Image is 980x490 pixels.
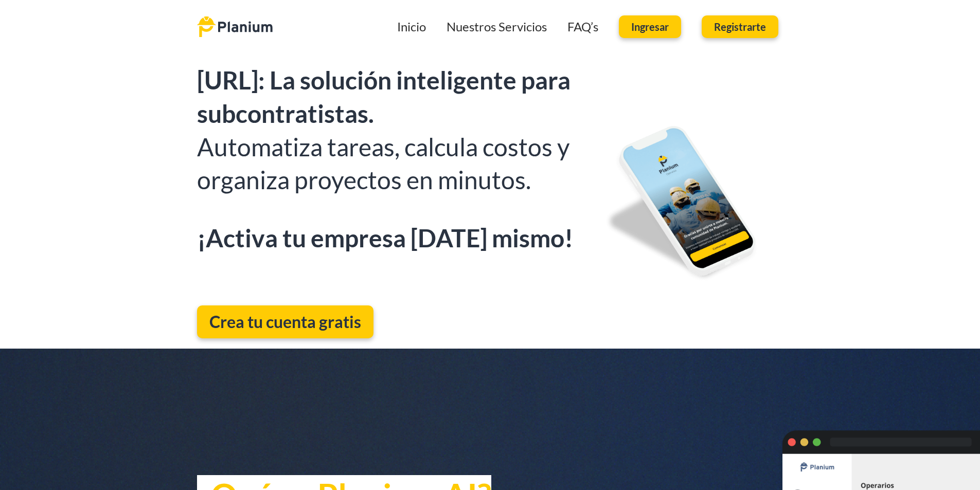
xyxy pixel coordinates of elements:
a: Crea tu cuenta gratis [197,305,373,338]
a: FAQ’s [567,19,598,34]
a: Ingresar [619,15,681,38]
a: Registrarte [702,15,778,38]
span: Registrarte [714,22,766,32]
strong: ¡Activa tu empresa [DATE] mismo! [197,223,573,252]
h2: Automatiza tareas, calcula costos y organiza proyectos en minutos. [197,131,581,255]
span: Ingresar [631,22,669,32]
span: Crea tu cuenta gratis [209,312,361,332]
h2: [URL]: La solución inteligente para subcontratistas. [197,64,581,131]
a: Nuestros Servicios [447,19,547,34]
a: Inicio [397,19,426,34]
